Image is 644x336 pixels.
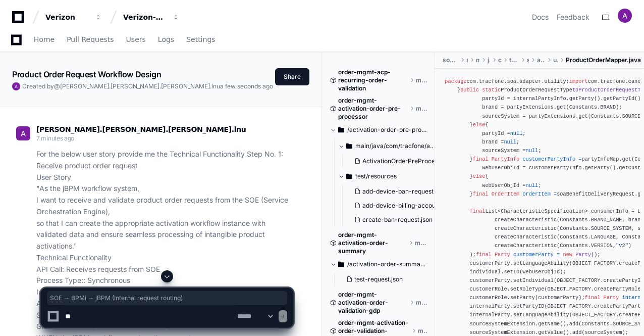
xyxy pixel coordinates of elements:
[504,139,516,145] span: null
[612,303,639,330] iframe: Open customer support
[473,173,486,179] span: else
[476,56,480,64] span: main
[522,191,550,197] span: orderItem
[509,56,519,64] span: tracfone
[569,78,588,84] span: import
[557,12,589,22] button: Feedback
[338,97,408,121] span: order-mgmt-activation-order-pre-processor
[557,252,560,258] span: =
[537,56,545,64] span: adapter
[492,156,519,162] span: PartyInfo
[34,28,55,52] a: Home
[67,36,114,42] span: Pull Requests
[495,252,510,258] span: Party
[553,56,558,64] span: utility
[466,56,468,64] span: src
[460,87,479,93] span: public
[443,56,458,64] span: soa-adapter
[126,28,146,52] a: Users
[12,69,161,79] app-text-character-animate: Product Order Request Workflow Design
[522,156,575,162] span: customerPartyInfo
[362,216,433,224] span: create-ban-request.json
[527,56,529,64] span: soa
[346,170,352,182] svg: Directory
[350,199,437,213] button: add-device-billing-account-request.json
[488,56,490,64] span: java
[126,36,146,42] span: Users
[415,239,427,247] span: master
[330,256,427,272] button: /activation-order-summary/src/test/resources
[355,172,397,180] span: test/resources
[186,36,215,42] span: Settings
[338,231,407,255] span: order-mgmt-activation-order-summary
[338,168,435,184] button: test/resources
[338,124,344,136] svg: Directory
[158,36,174,42] span: Logs
[510,130,523,136] span: null
[36,125,246,133] span: [PERSON_NAME].[PERSON_NAME].[PERSON_NAME].lnu
[362,202,479,210] span: add-device-billing-account-request.json
[566,56,641,64] span: ProductOrderMapper.java
[362,187,447,196] span: add-device-ban-request.json
[473,191,489,197] span: final
[616,243,628,249] span: "v2"
[416,76,427,84] span: master
[45,12,89,22] div: Verizon
[532,12,549,22] a: Docs
[355,142,435,150] span: main/java/com/tracfone/activation/order/pre/processor/service
[575,252,591,258] span: Party
[338,258,344,270] svg: Directory
[526,182,539,188] span: null
[50,294,284,302] span: SOE → BPMi → jBPM (Internal request routing)
[186,28,215,52] a: Settings
[554,191,557,197] span: =
[41,8,106,26] button: Verizon
[338,68,408,92] span: order-mgmt-acp-recurring-order-validation
[513,252,554,258] span: customerParty
[54,82,60,90] span: @
[473,122,486,128] span: else
[275,68,309,85] button: Share
[498,56,501,64] span: com
[618,9,632,23] img: ACg8ocICPzw3TCJpbvP5oqTUw-OeQ5tPEuPuFHVtyaCnfaAagCbpGQ=s96-c
[34,36,55,42] span: Home
[119,8,184,26] button: Verizon-Clarify-Order-Management
[350,154,437,168] button: ActivationOrderPreProcessorService.java
[220,82,273,90] span: a few seconds ago
[350,184,437,199] button: add-device-ban-request.json
[158,28,174,52] a: Logs
[346,140,352,152] svg: Directory
[492,191,519,197] span: OrderItem
[338,138,435,154] button: main/java/com/tracfone/activation/order/pre/processor/service
[22,82,273,90] span: Created by
[476,252,492,258] span: final
[330,122,427,138] button: /activation-order-pre-processor/src
[16,126,30,140] img: ACg8ocICPzw3TCJpbvP5oqTUw-OeQ5tPEuPuFHVtyaCnfaAagCbpGQ=s96-c
[60,82,220,90] span: [PERSON_NAME].[PERSON_NAME].[PERSON_NAME].lnu
[473,156,489,162] span: final
[563,252,572,258] span: new
[123,12,167,22] div: Verizon-Clarify-Order-Management
[362,157,483,165] span: ActivationOrderPreProcessorService.java
[416,105,427,113] span: master
[36,134,74,142] span: 7 minutes ago
[350,213,437,227] button: create-ban-request.json
[445,78,466,84] span: package
[526,148,539,154] span: null
[482,87,501,93] span: static
[67,28,114,52] a: Pull Requests
[347,260,427,268] span: /activation-order-summary/src/test/resources
[12,82,20,90] img: ACg8ocICPzw3TCJpbvP5oqTUw-OeQ5tPEuPuFHVtyaCnfaAagCbpGQ=s96-c
[578,156,581,162] span: =
[347,126,427,134] span: /activation-order-pre-processor/src
[470,208,486,214] span: final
